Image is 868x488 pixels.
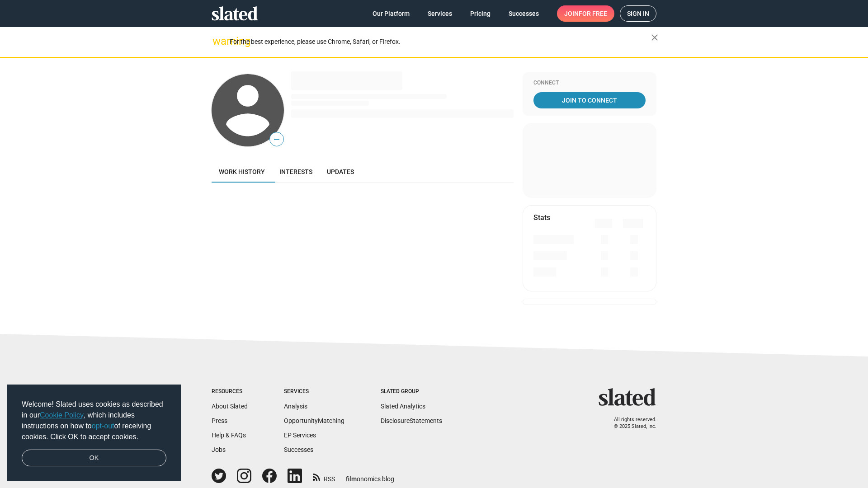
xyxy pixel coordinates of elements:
[501,5,546,22] a: Successes
[327,168,354,175] span: Updates
[346,475,357,483] span: film
[270,134,283,145] span: —
[22,450,166,467] a: dismiss cookie message
[604,417,656,430] p: All rights reserved. © 2025 Slated, Inc.
[420,5,459,22] a: Services
[428,5,452,22] span: Services
[284,446,313,453] a: Successes
[284,403,307,410] a: Analysis
[346,468,394,483] a: filmonomics blog
[381,417,442,424] a: DisclosureStatements
[620,5,656,22] a: Sign in
[579,5,607,22] span: for free
[212,417,227,424] a: Press
[313,469,335,483] a: RSS
[284,417,344,424] a: OpportunityMatching
[533,213,550,222] mat-card-title: Stats
[509,5,539,22] span: Successes
[219,168,265,175] span: Work history
[533,92,646,108] a: Join To Connect
[284,388,344,395] div: Services
[92,422,114,430] a: opt-out
[463,5,498,22] a: Pricing
[373,5,410,22] span: Our Platform
[533,80,646,87] div: Connect
[212,403,248,410] a: About Slated
[279,168,312,175] span: Interests
[557,5,614,22] a: Joinfor free
[212,432,246,439] a: Help & FAQs
[365,5,417,22] a: Our Platform
[272,161,320,183] a: Interests
[212,388,248,395] div: Resources
[649,32,660,43] mat-icon: close
[284,432,316,439] a: EP Services
[230,36,651,48] div: For the best experience, please use Chrome, Safari, or Firefox.
[381,388,442,395] div: Slated Group
[212,36,223,47] mat-icon: warning
[320,161,361,183] a: Updates
[40,411,84,419] a: Cookie Policy
[381,403,425,410] a: Slated Analytics
[212,446,226,453] a: Jobs
[535,92,644,108] span: Join To Connect
[212,161,272,183] a: Work history
[470,5,491,22] span: Pricing
[564,5,607,22] span: Join
[22,399,166,442] span: Welcome! Slated uses cookies as described in our , which includes instructions on how to of recei...
[627,6,649,21] span: Sign in
[7,385,181,481] div: cookieconsent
